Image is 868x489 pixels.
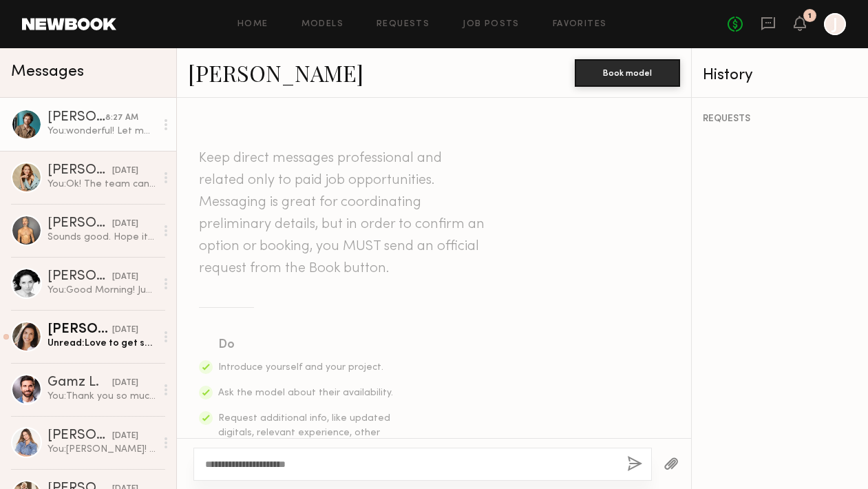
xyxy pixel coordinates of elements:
[47,376,112,390] div: Gamz L.
[218,388,393,397] span: Ask the model about their availability.
[463,20,520,29] a: Job Posts
[47,217,112,231] div: [PERSON_NAME]
[824,13,846,35] a: J
[47,323,112,337] div: [PERSON_NAME]
[112,430,138,443] div: [DATE]
[218,414,390,452] span: Request additional info, like updated digitals, relevant experience, other skills, etc.
[575,66,680,78] a: Book model
[218,363,383,372] span: Introduce yourself and your project.
[47,337,156,350] div: Unread: Love to get some photos from our shoot day! Can you email them to me? [EMAIL_ADDRESS][DOM...
[47,125,156,138] div: You: wonderful! Let me confirm the exact hours shortly, but yes the morning :)
[47,111,105,125] div: [PERSON_NAME]
[47,270,112,284] div: [PERSON_NAME]
[703,114,857,124] div: REQUESTS
[47,164,112,178] div: [PERSON_NAME]
[377,20,430,29] a: Requests
[218,335,394,355] div: Do
[188,58,363,87] a: [PERSON_NAME]
[47,178,156,191] div: You: Ok! The team can make 1:30-5 PM work. Would that work for you? We were planning on using you...
[47,231,156,244] div: Sounds good. Hope it goes well. Next time, if you don’t mind, just shoot me a rate for the day. I...
[11,64,84,80] span: Messages
[553,20,607,29] a: Favorites
[199,147,488,280] header: Keep direct messages professional and related only to paid job opportunities. Messaging is great ...
[237,20,268,29] a: Home
[47,390,156,403] div: You: Thank you so much for letting me know! We appreciate it!
[105,112,138,125] div: 8:27 AM
[112,218,138,231] div: [DATE]
[575,59,680,87] button: Book model
[112,324,138,337] div: [DATE]
[112,165,138,178] div: [DATE]
[47,429,112,443] div: [PERSON_NAME]
[47,443,156,456] div: You: [PERSON_NAME]! So sorry for the delay. I'm just coming up for air. We would LOVE to send you...
[301,20,343,29] a: Models
[808,12,812,20] div: 1
[112,271,138,284] div: [DATE]
[112,377,138,390] div: [DATE]
[47,284,156,297] div: You: Good Morning! Just following up to see if this is something you might be interested in?
[703,67,857,83] div: History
